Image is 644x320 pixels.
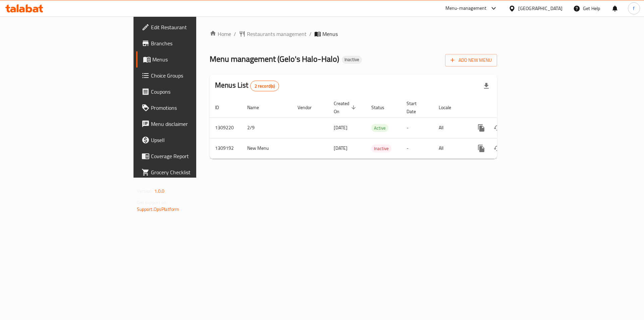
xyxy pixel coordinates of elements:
div: [GEOGRAPHIC_DATA] [518,5,562,12]
th: Actions [468,97,543,118]
span: ID [215,103,228,111]
button: Add New Menu [445,54,497,66]
span: Menus [152,55,236,63]
a: Upsell [136,132,241,148]
span: Name [247,103,268,111]
td: - [401,138,433,158]
table: enhanced table [210,97,543,159]
div: Inactive [342,56,362,64]
span: Inactive [371,145,391,152]
span: Vendor [298,103,320,111]
span: Restaurants management [247,30,307,38]
span: 2 record(s) [251,83,279,89]
span: Active [371,124,388,132]
a: Edit Restaurant [136,19,241,35]
span: Menu management ( Gelo's Halo-Halo ) [210,51,339,66]
button: more [473,140,489,156]
span: [DATE] [334,123,347,132]
span: Coupons [151,88,236,96]
span: f [633,5,635,12]
span: Choice Groups [151,72,236,80]
span: Edit Restaurant [151,23,236,31]
a: Menu disclaimer [136,116,241,132]
a: Coupons [136,84,241,100]
span: Status [371,103,393,111]
span: Get support on: [137,198,168,207]
a: Coverage Report [136,148,241,164]
a: Branches [136,35,241,51]
td: 2/9 [242,118,292,138]
span: Promotions [151,104,236,112]
div: Total records count [250,81,279,91]
span: Created On [334,99,358,116]
button: Change Status [489,120,505,136]
button: Change Status [489,140,505,156]
span: Upsell [151,136,236,144]
div: Export file [478,78,494,94]
div: Menu-management [445,4,487,12]
span: Coverage Report [151,152,236,160]
a: Choice Groups [136,67,241,84]
span: Menu disclaimer [151,120,236,128]
a: Menus [136,51,241,67]
nav: breadcrumb [210,30,497,38]
a: Support.OpsPlatform [137,205,179,214]
span: Branches [151,39,236,47]
td: All [433,138,468,158]
span: Add New Menu [450,56,492,64]
li: / [309,30,312,38]
span: Grocery Checklist [151,168,236,176]
td: All [433,118,468,138]
span: Locale [439,103,460,111]
div: Inactive [371,144,391,152]
a: Restaurants management [239,30,307,38]
a: Promotions [136,100,241,116]
span: Version: [137,187,153,195]
span: Menus [322,30,338,38]
td: - [401,118,433,138]
td: New Menu [242,138,292,158]
h2: Menus List [215,80,279,91]
span: [DATE] [334,144,347,152]
span: Inactive [342,57,362,62]
span: Start Date [407,99,425,116]
a: Grocery Checklist [136,164,241,180]
span: 1.0.0 [154,187,165,195]
button: more [473,120,489,136]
